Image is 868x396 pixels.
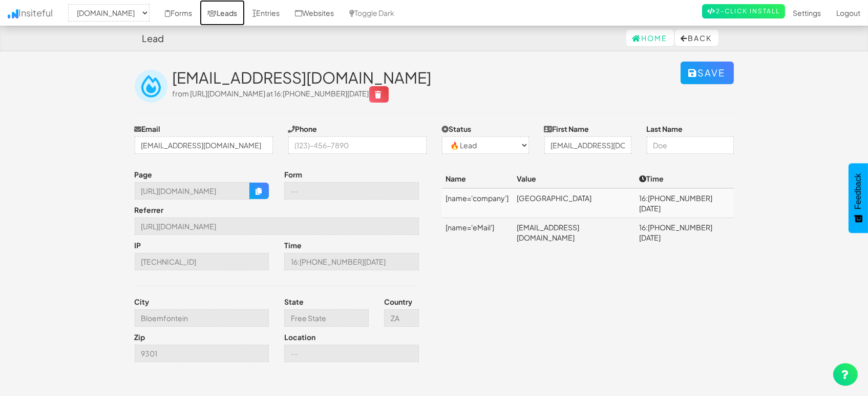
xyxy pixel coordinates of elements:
td: [EMAIL_ADDRESS][DOMAIN_NAME] [513,218,635,247]
label: First Name [544,124,589,134]
a: 2-Click Install [702,4,785,18]
input: -- [284,345,419,362]
th: Name [442,169,513,188]
td: [name='eMail'] [442,218,513,247]
input: -- [384,309,419,327]
label: Time [284,240,302,250]
td: 16:[PHONE_NUMBER][DATE] [635,218,734,247]
button: Save [681,62,734,84]
label: Phone [288,124,317,134]
label: Referrer [135,205,164,215]
td: [GEOGRAPHIC_DATA] [513,188,635,218]
input: John [544,136,631,154]
label: Email [135,124,161,134]
label: Country [384,296,412,307]
th: Value [513,169,635,188]
label: Form [284,169,302,180]
input: -- [284,253,419,270]
img: icon.png [8,9,18,18]
h2: [EMAIL_ADDRESS][DOMAIN_NAME] [173,69,681,86]
input: (123)-456-7890 [288,136,427,154]
input: -- [284,182,419,200]
td: [name='company'] [442,188,513,218]
input: -- [284,309,369,327]
label: Page [135,169,153,180]
label: Zip [135,332,145,342]
label: Status [442,124,472,134]
span: from [URL][DOMAIN_NAME] at 16:[PHONE_NUMBER][DATE] [173,89,389,98]
label: Location [284,332,315,342]
h4: Lead [142,33,164,44]
input: Doe [647,136,734,154]
button: Back [675,30,718,46]
label: IP [135,240,141,250]
input: -- [135,217,419,235]
input: -- [135,345,269,362]
label: City [135,296,150,307]
input: -- [135,253,269,270]
img: insiteful-lead.png [135,70,167,103]
input: -- [135,309,269,327]
th: Time [635,169,734,188]
input: j@doe.com [135,136,273,154]
input: -- [135,182,250,200]
td: 16:[PHONE_NUMBER][DATE] [635,188,734,218]
button: Feedback - Show survey [849,163,868,233]
span: Feedback [854,173,863,209]
label: State [284,296,304,307]
a: Home [626,30,674,46]
label: Last Name [647,124,683,134]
